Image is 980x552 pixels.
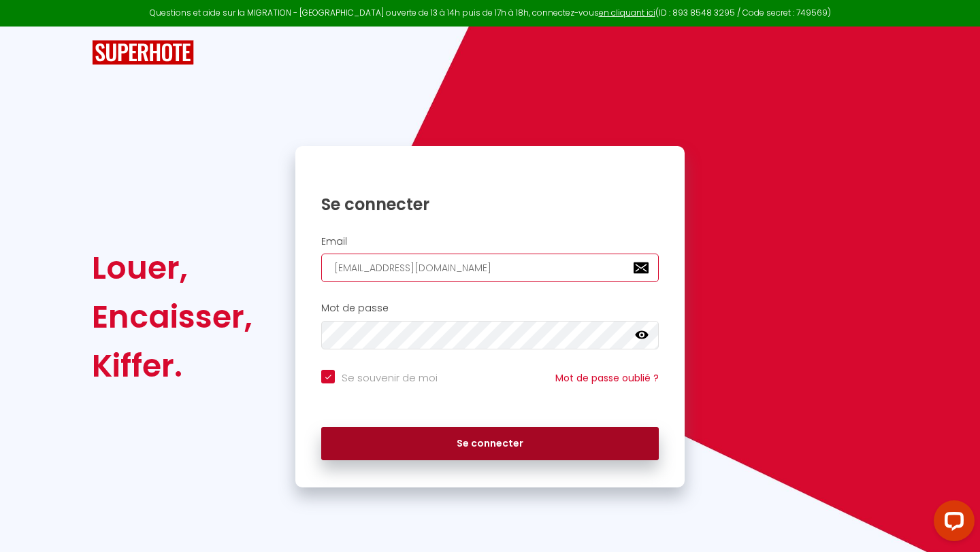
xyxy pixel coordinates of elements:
button: Se connecter [321,427,659,461]
iframe: LiveChat chat widget [923,495,980,552]
div: Encaisser, [92,292,252,341]
h2: Mot de passe [321,303,659,314]
a: Mot de passe oublié ? [555,371,659,385]
a: en cliquant ici [599,7,655,18]
input: Ton Email [321,254,659,282]
img: SuperHote logo [92,40,194,65]
div: Louer, [92,243,252,292]
h2: Email [321,236,659,247]
h1: Se connecter [321,194,659,215]
div: Kiffer. [92,341,252,390]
